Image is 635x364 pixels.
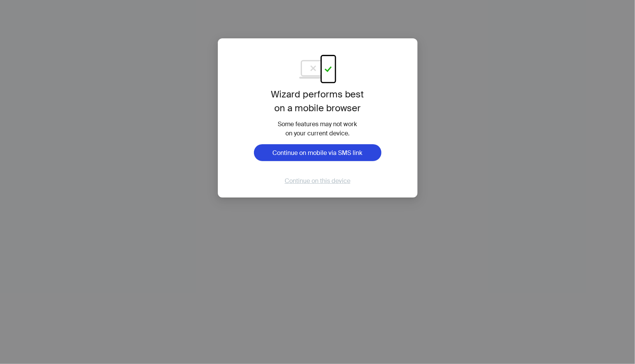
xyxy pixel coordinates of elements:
button: Continue on mobile via SMS link [254,144,381,161]
h1: Wizard performs best on a mobile browser [247,87,388,115]
div: Some features may not work on your current device. [247,120,388,138]
button: Continue on this device [279,176,356,185]
span: Continue on this device [285,177,350,185]
span: Continue on mobile via SMS link [273,149,363,157]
